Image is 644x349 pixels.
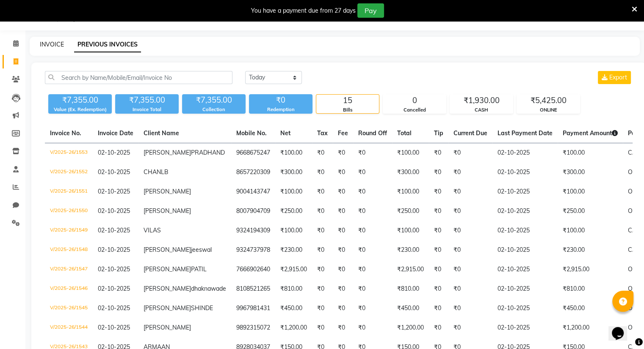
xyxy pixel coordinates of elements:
[231,318,275,338] td: 9892315072
[448,279,492,299] td: ₹0
[448,163,492,182] td: ₹0
[98,129,133,137] span: Invoice Date
[144,285,191,292] span: [PERSON_NAME]
[231,299,275,318] td: 9967981431
[98,246,130,254] span: 02-10-2025
[429,202,448,221] td: ₹0
[353,318,392,338] td: ₹0
[333,260,353,279] td: ₹0
[98,188,130,195] span: 02-10-2025
[98,285,130,292] span: 02-10-2025
[392,299,429,318] td: ₹450.00
[429,221,448,240] td: ₹0
[40,41,64,48] a: INVOICE
[517,95,580,106] div: ₹5,425.00
[164,168,169,176] span: B
[312,279,333,299] td: ₹0
[144,168,164,176] span: CHANL
[50,129,81,137] span: Invoice No.
[333,279,353,299] td: ₹0
[275,221,312,240] td: ₹100.00
[353,221,392,240] td: ₹0
[353,260,392,279] td: ₹0
[353,163,392,182] td: ₹0
[558,299,623,318] td: ₹450.00
[74,37,141,52] a: PREVIOUS INVOICES
[144,207,191,215] span: [PERSON_NAME]
[492,318,558,338] td: 02-10-2025
[191,304,213,312] span: SHINDE
[353,240,392,260] td: ₹0
[392,240,429,260] td: ₹230.00
[333,299,353,318] td: ₹0
[48,106,112,113] div: Value (Ex. Redemption)
[45,240,93,260] td: V/2025-26/1548
[316,106,379,114] div: Bills
[182,106,246,113] div: Collection
[558,260,623,279] td: ₹2,915.00
[609,74,627,81] span: Export
[231,182,275,202] td: 9004143747
[429,182,448,202] td: ₹0
[383,106,446,114] div: Cancelled
[392,143,429,163] td: ₹100.00
[448,318,492,338] td: ₹0
[312,182,333,202] td: ₹0
[333,163,353,182] td: ₹0
[275,279,312,299] td: ₹810.00
[492,260,558,279] td: 02-10-2025
[98,324,130,331] span: 02-10-2025
[275,318,312,338] td: ₹1,200.00
[558,163,623,182] td: ₹300.00
[231,279,275,299] td: 8108521265
[448,202,492,221] td: ₹0
[333,202,353,221] td: ₹0
[144,304,191,312] span: [PERSON_NAME]
[45,318,93,338] td: V/2025-26/1544
[115,94,179,106] div: ₹7,355.00
[191,265,207,273] span: PATIL
[312,202,333,221] td: ₹0
[144,188,191,195] span: [PERSON_NAME]
[333,221,353,240] td: ₹0
[558,143,623,163] td: ₹100.00
[45,221,93,240] td: V/2025-26/1549
[448,240,492,260] td: ₹0
[563,129,618,137] span: Payment Amount
[429,260,448,279] td: ₹0
[231,221,275,240] td: 9324194309
[383,95,446,106] div: 0
[45,163,93,182] td: V/2025-26/1552
[312,299,333,318] td: ₹0
[353,299,392,318] td: ₹0
[558,202,623,221] td: ₹250.00
[144,265,191,273] span: [PERSON_NAME]
[144,246,191,254] span: [PERSON_NAME]
[397,129,412,137] span: Total
[338,129,348,137] span: Fee
[492,299,558,318] td: 02-10-2025
[448,143,492,163] td: ₹0
[312,260,333,279] td: ₹0
[231,202,275,221] td: 8007904709
[448,260,492,279] td: ₹0
[392,221,429,240] td: ₹100.00
[45,71,232,84] input: Search by Name/Mobile/Email/Invoice No
[429,279,448,299] td: ₹0
[392,279,429,299] td: ₹810.00
[48,94,112,106] div: ₹7,355.00
[608,315,636,341] iframe: chat widget
[316,95,379,106] div: 15
[236,129,267,137] span: Mobile No.
[492,240,558,260] td: 02-10-2025
[231,143,275,163] td: 9668675247
[275,163,312,182] td: ₹300.00
[450,95,513,106] div: ₹1,930.00
[275,202,312,221] td: ₹250.00
[353,182,392,202] td: ₹0
[429,143,448,163] td: ₹0
[492,279,558,299] td: 02-10-2025
[144,129,179,137] span: Client Name
[357,3,384,18] button: Pay
[492,163,558,182] td: 02-10-2025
